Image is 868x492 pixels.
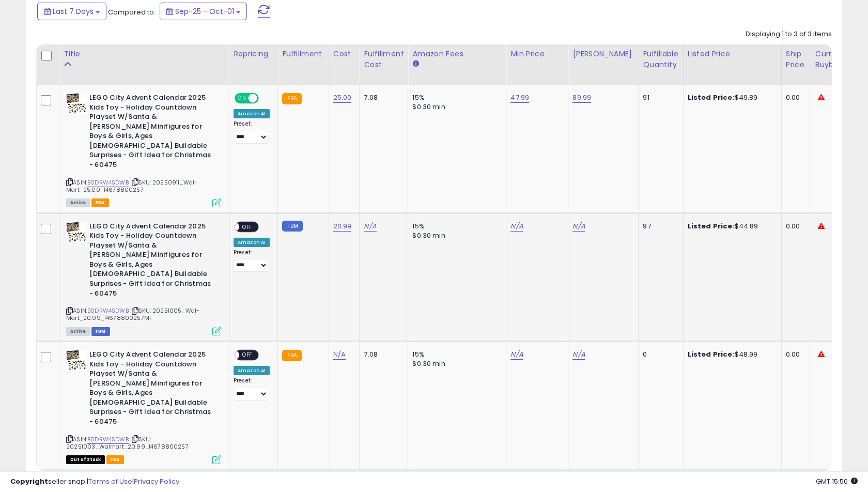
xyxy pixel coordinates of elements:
a: N/A [333,349,346,360]
b: Listed Price: [688,221,735,231]
b: Listed Price: [688,349,735,359]
div: Fulfillable Quantity [643,49,678,70]
a: Privacy Policy [134,476,179,486]
span: Sep-25 - Oct-01 [175,6,234,17]
div: Amazon AI [234,238,270,247]
div: Min Price [510,49,564,59]
div: $44.89 [688,222,773,231]
b: LEGO City Advent Calendar 2025 Kids Toy - Holiday Countdown Playset W/Santa & [PERSON_NAME] Minif... [89,350,215,429]
button: Last 7 Days [37,3,106,20]
a: 47.99 [510,93,529,103]
span: FBA [91,198,109,207]
div: Preset: [234,120,270,144]
div: 0.00 [786,222,803,231]
div: 97 [643,222,675,231]
div: Fulfillment Cost [364,49,404,70]
a: N/A [510,349,523,360]
div: 0.00 [786,93,803,102]
span: | SKU: 20251005_Wal-Mart_20.99_14678800257MF [66,306,199,322]
div: $0.30 min [412,102,498,112]
small: FBA [282,93,301,104]
span: OFF [239,222,256,231]
a: 89.99 [572,93,591,103]
a: 20.99 [333,221,352,232]
a: N/A [364,221,376,232]
small: FBA [282,350,301,361]
img: 51tN3k+PFjL._SL40_.jpg [66,350,87,371]
div: 7.08 [364,93,400,102]
div: Preset: [234,249,270,272]
div: 15% [412,93,498,102]
div: ASIN: [66,93,221,206]
div: Amazon Fees [412,49,502,59]
span: FBM [91,327,110,336]
span: Last 7 Days [53,6,94,17]
div: Preset: [234,377,270,401]
div: Fulfillment [282,49,324,59]
a: 25.00 [333,93,352,103]
div: $49.89 [688,93,773,102]
div: Displaying 1 to 3 of 3 items [746,29,832,39]
div: Ship Price [786,49,807,70]
a: B0DRW4SDWB [87,435,129,444]
span: All listings currently available for purchase on Amazon [66,327,90,336]
span: FBA [106,455,124,464]
b: Listed Price: [688,93,735,102]
div: ASIN: [66,222,221,335]
span: OFF [257,94,274,103]
img: 51tN3k+PFjL._SL40_.jpg [66,222,87,242]
div: 0 [643,350,675,359]
div: 15% [412,350,498,359]
span: OFF [239,351,256,360]
div: Amazon AI [234,109,270,118]
img: 51tN3k+PFjL._SL40_.jpg [66,93,87,114]
div: 0.00 [786,350,803,359]
span: | SKU: 20250911_Wal-Mart_25.00_14678800257 [66,178,197,194]
div: $48.99 [688,350,773,359]
small: FBM [282,221,302,232]
div: $0.30 min [412,359,498,368]
a: N/A [572,221,585,232]
span: 2025-10-9 15:50 GMT [816,476,858,486]
div: 7.08 [364,350,400,359]
div: ASIN: [66,350,221,463]
span: | SKU: 20251003_Walmart_20.99_14678800257 [66,435,189,451]
small: Amazon Fees. [412,59,419,69]
div: Amazon AI [234,366,270,375]
a: Terms of Use [88,476,132,486]
div: Title [64,49,225,59]
div: Repricing [234,49,273,59]
div: [PERSON_NAME] [572,49,634,59]
div: 15% [412,222,498,231]
button: Sep-25 - Oct-01 [160,3,247,20]
b: LEGO City Advent Calendar 2025 Kids Toy - Holiday Countdown Playset W/Santa & [PERSON_NAME] Minif... [89,222,215,301]
a: N/A [572,349,585,360]
span: All listings that are currently out of stock and unavailable for purchase on Amazon [66,455,105,464]
div: Cost [333,49,355,59]
span: ON [236,94,249,103]
span: All listings currently available for purchase on Amazon [66,198,90,207]
div: $0.30 min [412,231,498,240]
div: Listed Price [688,49,777,59]
a: B0DRW4SDWB [87,178,129,187]
div: seller snap | | [10,477,179,487]
div: 91 [643,93,675,102]
a: B0DRW4SDWB [87,306,129,315]
b: LEGO City Advent Calendar 2025 Kids Toy - Holiday Countdown Playset W/Santa & [PERSON_NAME] Minif... [89,93,215,173]
span: Compared to: [108,7,156,17]
strong: Copyright [10,476,48,486]
a: N/A [510,221,523,232]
